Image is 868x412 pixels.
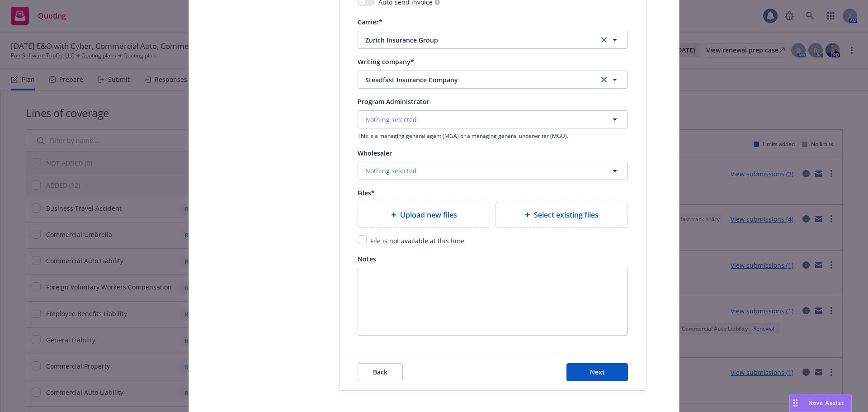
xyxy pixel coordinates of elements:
[358,202,490,228] div: Upload new files
[373,368,387,376] span: Back
[358,255,376,263] span: Notes
[790,394,801,412] div: Drag to move
[358,71,628,89] button: Steadfast Insurance Companyclear selection
[358,18,382,26] span: Carrier*
[358,189,375,197] span: Files*
[365,115,417,124] span: Nothing selected
[358,97,429,106] span: Program Administrator
[599,34,609,45] a: clear selection
[370,237,464,245] span: File is not available at this time
[789,394,852,412] button: Nova Assist
[599,74,609,85] a: clear selection
[400,209,457,220] span: Upload new files
[358,162,628,180] button: Nothing selected
[358,110,628,128] button: Nothing selected
[358,31,628,49] button: Zurich Insurance Groupclear selection
[358,363,403,381] button: Back
[365,75,585,85] span: Steadfast Insurance Company
[365,166,417,175] span: Nothing selected
[358,132,628,140] span: This is a managing general agent (MGA) or a managing general underwriter (MGU).
[566,363,628,381] button: Next
[358,57,414,66] span: Writing company*
[358,149,392,157] span: Wholesaler
[808,399,844,407] span: Nova Assist
[365,35,585,45] span: Zurich Insurance Group
[495,202,628,228] div: Select existing files
[534,209,599,220] span: Select existing files
[590,368,605,376] span: Next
